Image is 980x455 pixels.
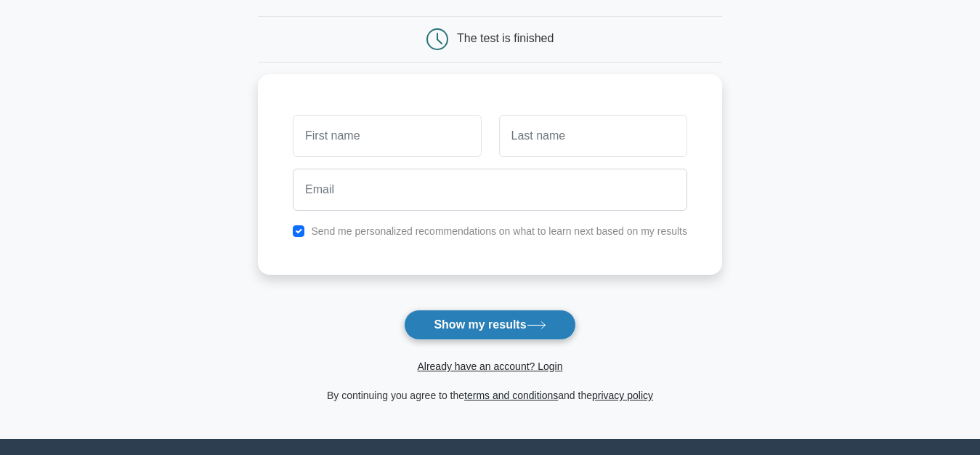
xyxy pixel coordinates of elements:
div: The test is finished [457,32,554,44]
button: Show my results [404,310,575,340]
a: terms and conditions [464,390,558,401]
input: Email [293,169,687,211]
a: privacy policy [592,390,653,401]
input: First name [293,115,481,157]
label: Send me personalized recommendations on what to learn next based on my results [311,225,687,237]
div: By continuing you agree to the and the [249,387,731,404]
a: Already have an account? Login [417,361,562,372]
input: Last name [499,115,687,157]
